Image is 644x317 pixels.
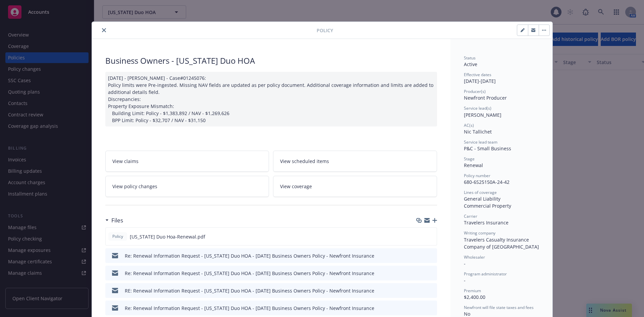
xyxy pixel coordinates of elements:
span: View scheduled items [280,158,329,165]
span: Writing company [464,230,495,236]
span: $2,400.00 [464,294,485,300]
div: RE: Renewal Information Request - [US_STATE] Duo HOA - [DATE] Business Owners Policy - Newfront I... [125,287,374,294]
button: download file [418,270,423,277]
span: Stage [464,156,475,162]
div: Commercial Property [464,202,539,209]
span: Travelers Insurance [464,219,508,226]
div: Re: Renewal Information Request - [US_STATE] Duo HOA - [DATE] Business Owners Policy - Newfront I... [125,252,374,259]
span: - [464,277,466,283]
div: Business Owners - [US_STATE] Duo HOA [105,55,437,66]
div: [DATE] - [DATE] [464,72,539,85]
span: Lines of coverage [464,190,497,195]
button: download file [417,233,423,240]
span: Effective dates [464,72,491,77]
div: General Liability [464,195,539,202]
button: preview file [428,252,434,259]
span: Producer(s) [464,89,486,94]
a: View claims [105,151,269,172]
span: Renewal [464,162,483,168]
span: Service lead(s) [464,105,491,111]
div: Files [105,216,123,225]
span: View claims [112,158,139,165]
span: Service lead team [464,139,497,145]
span: 680-6S25150A-24-42 [464,179,509,185]
span: Carrier [464,213,477,219]
span: View policy changes [112,183,157,190]
span: Status [464,55,476,61]
div: Re: Renewal Information Request - [US_STATE] Duo HOA - [DATE] Business Owners Policy - Newfront I... [125,270,374,277]
span: Wholesaler [464,254,485,260]
button: close [100,26,108,34]
span: P&C - Small Business [464,145,511,152]
span: Program administrator [464,271,507,277]
a: View scheduled items [273,151,437,172]
a: View policy changes [105,176,269,197]
span: [PERSON_NAME] [464,112,501,118]
a: View coverage [273,176,437,197]
span: AC(s) [464,122,474,128]
div: [DATE] - [PERSON_NAME] - Case#01245076: Policy limits were Pre-ingested. Missing NAV fields are u... [105,72,437,126]
span: Policy [111,233,124,240]
button: download file [418,252,423,259]
button: preview file [428,270,434,277]
span: - [464,260,466,267]
span: Policy number [464,173,490,178]
span: Premium [464,288,481,294]
span: Travelers Casualty Insurance Company of [GEOGRAPHIC_DATA] [464,236,539,250]
button: preview file [428,305,434,312]
button: download file [418,305,423,312]
span: Newfront Producer [464,95,507,101]
span: Nic Tallichet [464,128,492,135]
span: [US_STATE] Duo Hoa-Renewal.pdf [130,233,205,240]
span: View coverage [280,183,312,190]
button: download file [418,287,423,294]
span: Active [464,61,477,67]
span: Policy [317,27,333,34]
button: preview file [428,287,434,294]
button: preview file [428,233,434,240]
div: Re: Renewal Information Request - [US_STATE] Duo HOA - [DATE] Business Owners Policy - Newfront I... [125,305,374,312]
span: Newfront will file state taxes and fees [464,305,534,310]
h3: Files [111,216,123,225]
span: No [464,311,470,317]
